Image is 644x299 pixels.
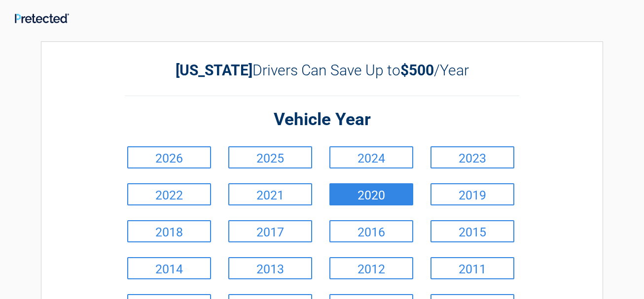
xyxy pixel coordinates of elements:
[125,108,519,132] h2: Vehicle Year
[127,257,211,279] a: 2014
[127,220,211,242] a: 2018
[430,220,514,242] a: 2015
[127,183,211,205] a: 2022
[127,146,211,168] a: 2026
[176,62,252,79] b: [US_STATE]
[125,62,519,79] h2: Drivers Can Save Up to /Year
[228,257,312,279] a: 2013
[430,257,514,279] a: 2011
[228,220,312,242] a: 2017
[329,257,413,279] a: 2012
[430,183,514,205] a: 2019
[15,13,69,23] img: Main Logo
[329,220,413,242] a: 2016
[329,183,413,205] a: 2020
[400,62,434,79] b: $500
[430,146,514,168] a: 2023
[329,146,413,168] a: 2024
[228,183,312,205] a: 2021
[228,146,312,168] a: 2025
